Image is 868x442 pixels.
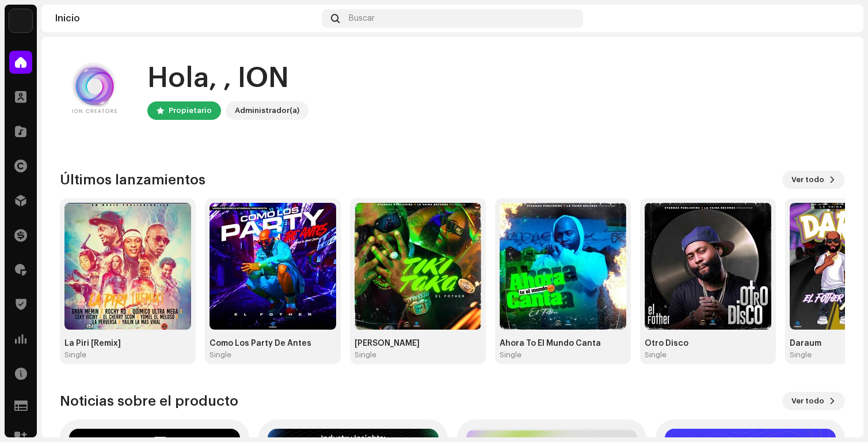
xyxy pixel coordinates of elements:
[645,203,771,330] img: 261e3305-8093-4978-b42b-bb7d98d33b58
[500,203,626,330] img: dc45cf70-fd0b-4576-a8fa-4aa4dec81958
[790,350,812,360] div: Single
[55,14,317,23] div: Inicio
[645,339,771,348] div: Otro Disco
[60,55,129,124] img: 40fed2f0-ea1d-4322-8f16-b5be3c3a9a79
[147,60,309,97] div: Hola, , ION
[791,390,824,413] span: Ver todo
[169,104,212,118] div: Propietario
[349,14,375,23] span: Buscar
[500,350,521,360] div: Single
[9,9,32,32] img: 59a3fc6d-c287-4562-9dd6-e417e362e1a1
[60,171,205,189] h3: Últimos lanzamientos
[235,104,299,118] div: Administrador(a)
[782,171,845,189] button: Ver todo
[355,203,481,330] img: beb3d8a6-dee4-44ef-8d33-e5c75f395cae
[60,392,238,410] h3: Noticias sobre el producto
[782,392,845,410] button: Ver todo
[210,339,336,348] div: Como Los Party De Antes
[791,168,824,191] span: Ver todo
[210,203,336,330] img: c5d48938-c9f2-40dd-9ddf-b173bb15826e
[64,350,86,360] div: Single
[355,350,376,360] div: Single
[64,203,191,330] img: 7bde3c7b-2f48-4569-ba06-a38496c20364
[645,350,667,360] div: Single
[355,339,481,348] div: [PERSON_NAME]
[210,350,231,360] div: Single
[500,339,626,348] div: Ahora To El Mundo Canta
[64,339,191,348] div: La Piri [Remix]
[831,9,850,28] img: 40fed2f0-ea1d-4322-8f16-b5be3c3a9a79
